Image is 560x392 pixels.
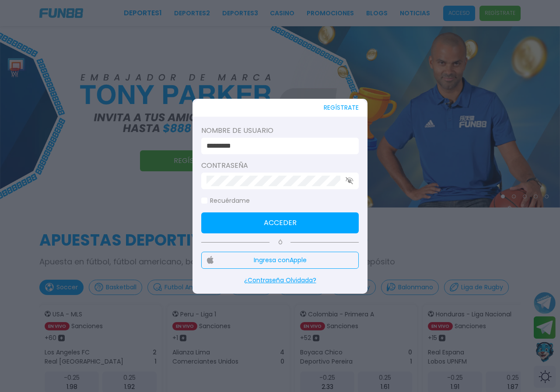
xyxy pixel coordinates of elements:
button: Ingresa conApple [201,252,359,269]
p: ¿Contraseña Olvidada? [201,276,359,285]
label: Recuérdame [201,196,250,205]
button: Acceder [201,212,359,233]
p: Ó [201,239,359,246]
label: Contraseña [201,160,359,171]
label: Nombre de usuario [201,125,359,136]
button: REGÍSTRATE [324,99,359,117]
